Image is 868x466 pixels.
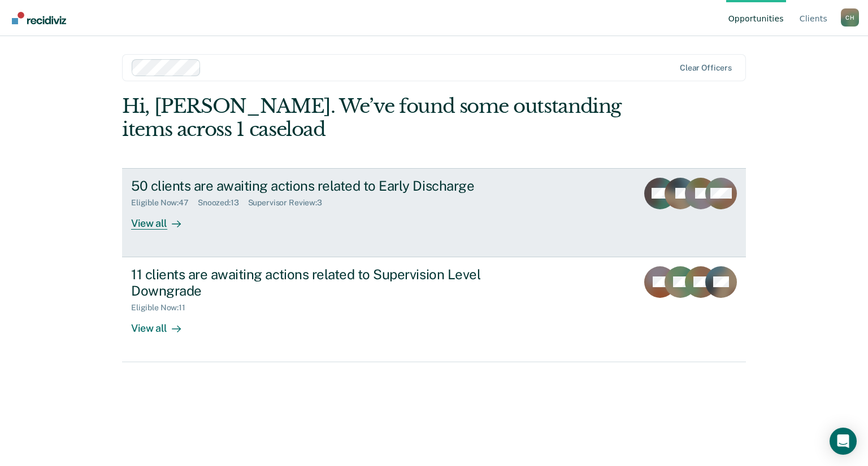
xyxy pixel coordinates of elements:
[131,178,528,194] div: 50 clients are awaiting actions related to Early Discharge
[248,198,331,208] div: Supervisor Review : 3
[680,63,732,73] div: Clear officers
[198,198,248,208] div: Snoozed : 13
[122,168,746,257] a: 50 clients are awaiting actions related to Early DischargeEligible Now:47Snoozed:13Supervisor Rev...
[122,257,746,362] a: 11 clients are awaiting actions related to Supervision Level DowngradeEligible Now:11View all
[131,303,194,313] div: Eligible Now : 11
[131,198,198,208] div: Eligible Now : 47
[841,8,859,27] div: C H
[830,428,857,455] div: Open Intercom Messenger
[131,313,194,335] div: View all
[122,95,621,141] div: Hi, [PERSON_NAME]. We’ve found some outstanding items across 1 caseload
[131,208,194,230] div: View all
[12,12,66,24] img: Recidiviz
[131,266,528,299] div: 11 clients are awaiting actions related to Supervision Level Downgrade
[841,8,859,27] button: Profile dropdown button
